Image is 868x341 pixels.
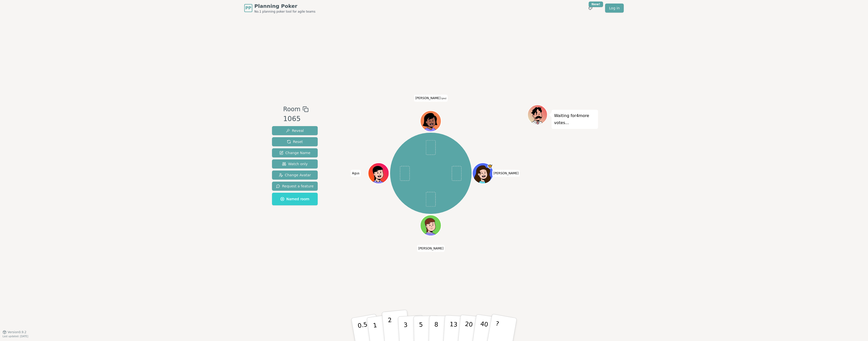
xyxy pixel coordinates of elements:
span: Click to change your name [492,170,520,177]
span: Reset [287,139,303,144]
button: Reveal [272,126,318,135]
span: Change Name [279,150,310,155]
button: Change Avatar [272,170,318,180]
button: Named room [272,193,318,205]
span: Click to change your name [351,170,361,177]
span: Click to change your name [417,245,445,252]
span: Planning Poker [254,3,315,10]
span: Room [283,105,300,114]
span: Request a feature [276,184,314,189]
p: Waiting for 4 more votes... [554,112,595,126]
span: Watch only [282,161,308,166]
button: New! [586,4,595,13]
span: Change Avatar [279,173,311,178]
button: Request a feature [272,182,318,191]
div: 1065 [283,114,308,124]
span: Click to change your name [414,95,448,102]
span: No.1 planning poker tool for agile teams [254,10,315,14]
div: New! [589,2,603,7]
a: PPPlanning PokerNo.1 planning poker tool for agile teams [244,3,315,14]
a: Log in [605,4,624,13]
button: Reset [272,137,318,146]
span: PP [245,5,251,11]
span: Reveal [286,128,304,133]
span: Last updated: [DATE] [3,335,28,338]
button: Click to change your avatar [421,111,441,131]
button: Watch only [272,159,318,168]
button: Change Name [272,148,318,157]
button: Version0.9.2 [3,330,26,334]
span: Version 0.9.2 [8,330,26,334]
span: Named room [280,196,309,202]
span: (you) [441,97,447,100]
span: diana is the host [487,163,493,169]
